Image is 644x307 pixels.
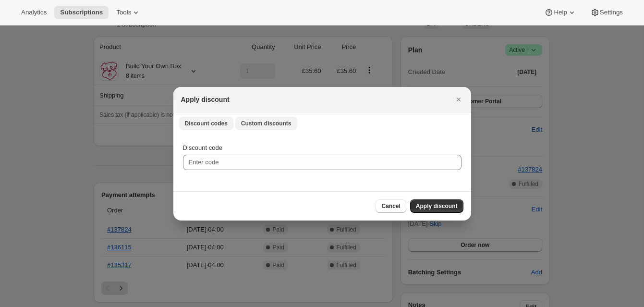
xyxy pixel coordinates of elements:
[181,95,230,104] h2: Apply discount
[179,117,233,130] button: Discount codes
[116,9,131,16] span: Tools
[554,9,567,16] span: Help
[21,9,47,16] span: Analytics
[600,9,623,16] span: Settings
[54,6,109,19] button: Subscriptions
[15,6,52,19] button: Analytics
[110,6,146,19] button: Tools
[183,144,222,151] span: Discount code
[538,6,582,19] button: Help
[185,120,228,127] span: Discount codes
[410,199,463,213] button: Apply discount
[376,199,406,213] button: Cancel
[183,155,462,170] input: Enter code
[235,117,297,130] button: Custom discounts
[60,9,103,16] span: Subscriptions
[416,202,458,210] span: Apply discount
[381,202,400,210] span: Cancel
[584,6,629,19] button: Settings
[173,134,471,191] div: Discount codes
[241,120,292,127] span: Custom discounts
[452,93,465,106] button: Close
